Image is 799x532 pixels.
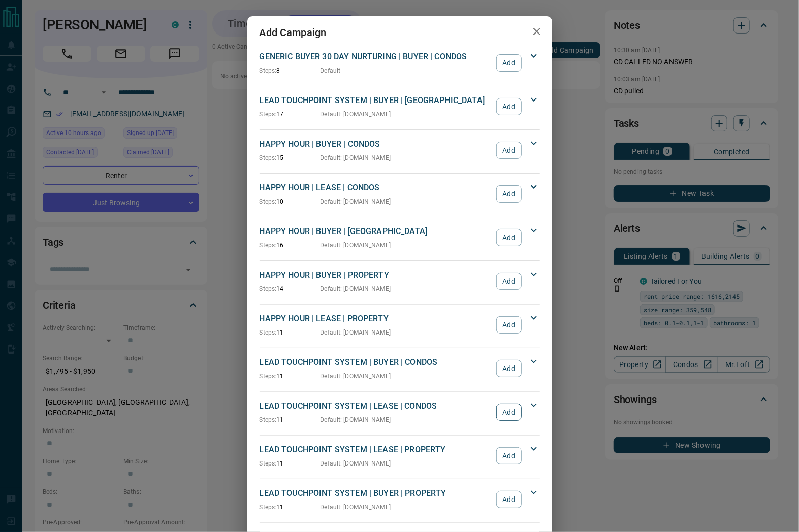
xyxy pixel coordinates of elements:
span: Steps: [260,198,277,205]
div: HAPPY HOUR | BUYER | PROPERTYSteps:14Default: [DOMAIN_NAME]Add [260,267,540,295]
span: Steps: [260,416,277,423]
div: HAPPY HOUR | BUYER | [GEOGRAPHIC_DATA]Steps:16Default: [DOMAIN_NAME]Add [260,223,540,252]
button: Add [496,185,521,203]
p: LEAD TOUCHPOINT SYSTEM | LEASE | CONDOS [260,400,492,412]
span: Steps: [260,67,277,74]
span: Steps: [260,285,277,292]
div: LEAD TOUCHPOINT SYSTEM | LEASE | PROPERTYSteps:11Default: [DOMAIN_NAME]Add [260,442,540,470]
div: LEAD TOUCHPOINT SYSTEM | BUYER | CONDOSSteps:11Default: [DOMAIN_NAME]Add [260,354,540,383]
p: 16 [260,241,321,250]
p: LEAD TOUCHPOINT SYSTEM | BUYER | [GEOGRAPHIC_DATA] [260,94,492,107]
p: 11 [260,503,321,512]
p: LEAD TOUCHPOINT SYSTEM | LEASE | PROPERTY [260,444,492,456]
button: Add [496,98,521,115]
p: HAPPY HOUR | LEASE | PROPERTY [260,313,492,325]
p: GENERIC BUYER 30 DAY NURTURING | BUYER | CONDOS [260,51,492,63]
p: Default : [DOMAIN_NAME] [321,328,391,337]
p: 11 [260,372,321,381]
p: Default : [DOMAIN_NAME] [321,284,391,293]
p: Default : [DOMAIN_NAME] [321,110,391,119]
button: Add [496,142,521,159]
span: Steps: [260,111,277,118]
h2: Add Campaign [247,16,339,49]
button: Add [496,229,521,246]
button: Add [496,491,521,508]
p: LEAD TOUCHPOINT SYSTEM | BUYER | CONDOS [260,356,492,369]
div: GENERIC BUYER 30 DAY NURTURING | BUYER | CONDOSSteps:8DefaultAdd [260,49,540,77]
p: Default : [DOMAIN_NAME] [321,241,391,250]
span: Steps: [260,329,277,336]
p: 11 [260,328,321,337]
p: 8 [260,66,321,75]
p: Default : [DOMAIN_NAME] [321,197,391,206]
button: Add [496,316,521,334]
p: HAPPY HOUR | BUYER | CONDOS [260,138,492,150]
p: HAPPY HOUR | BUYER | PROPERTY [260,269,492,281]
div: HAPPY HOUR | LEASE | CONDOSSteps:10Default: [DOMAIN_NAME]Add [260,180,540,208]
span: Steps: [260,373,277,380]
p: Default [321,66,341,75]
p: Default : [DOMAIN_NAME] [321,372,391,381]
span: Steps: [260,154,277,161]
p: LEAD TOUCHPOINT SYSTEM | BUYER | PROPERTY [260,487,492,500]
p: 17 [260,110,321,119]
span: Steps: [260,504,277,511]
p: 15 [260,153,321,162]
p: 14 [260,284,321,293]
button: Add [496,404,521,421]
p: Default : [DOMAIN_NAME] [321,415,391,424]
p: 11 [260,415,321,424]
p: HAPPY HOUR | LEASE | CONDOS [260,182,492,194]
button: Add [496,54,521,72]
div: HAPPY HOUR | BUYER | CONDOSSteps:15Default: [DOMAIN_NAME]Add [260,136,540,164]
p: 10 [260,197,321,206]
div: LEAD TOUCHPOINT SYSTEM | BUYER | PROPERTYSteps:11Default: [DOMAIN_NAME]Add [260,485,540,514]
p: Default : [DOMAIN_NAME] [321,503,391,512]
p: HAPPY HOUR | BUYER | [GEOGRAPHIC_DATA] [260,225,492,238]
div: LEAD TOUCHPOINT SYSTEM | BUYER | [GEOGRAPHIC_DATA]Steps:17Default: [DOMAIN_NAME]Add [260,92,540,121]
div: LEAD TOUCHPOINT SYSTEM | LEASE | CONDOSSteps:11Default: [DOMAIN_NAME]Add [260,398,540,426]
span: Steps: [260,460,277,467]
p: Default : [DOMAIN_NAME] [321,153,391,162]
button: Add [496,273,521,290]
button: Add [496,447,521,464]
p: Default : [DOMAIN_NAME] [321,459,391,468]
p: 11 [260,459,321,468]
div: HAPPY HOUR | LEASE | PROPERTYSteps:11Default: [DOMAIN_NAME]Add [260,311,540,339]
button: Add [496,360,521,377]
span: Steps: [260,242,277,249]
